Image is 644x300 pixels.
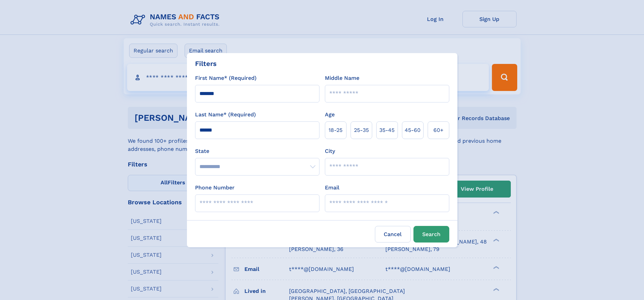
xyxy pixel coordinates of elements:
[195,147,319,155] label: State
[325,184,339,192] label: Email
[325,111,335,119] label: Age
[195,74,257,82] label: First Name* (Required)
[195,111,256,119] label: Last Name* (Required)
[325,74,359,82] label: Middle Name
[329,126,342,134] span: 18‑25
[413,226,449,243] button: Search
[405,126,421,134] span: 45‑60
[325,147,335,155] label: City
[379,126,395,134] span: 35‑45
[195,59,217,69] div: Filters
[375,226,411,243] label: Cancel
[354,126,369,134] span: 25‑35
[195,184,235,192] label: Phone Number
[433,126,444,134] span: 60+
